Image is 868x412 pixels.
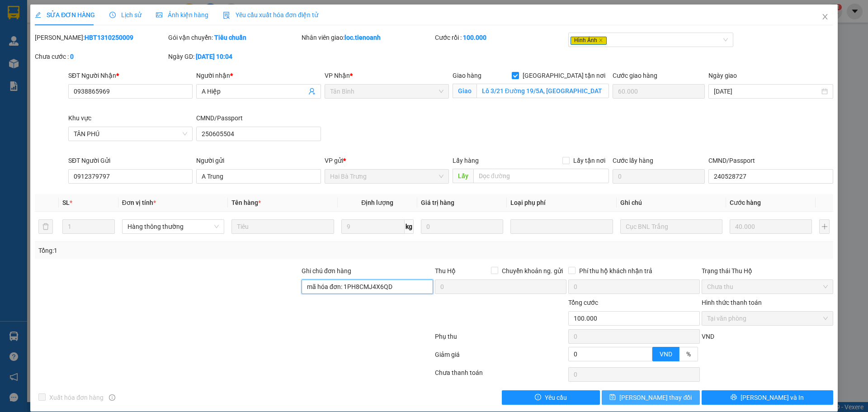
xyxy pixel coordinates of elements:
div: Gói vận chuyển: [168,33,300,43]
div: SĐT Người Nhận [68,71,193,81]
div: Tổng: 1 [38,246,335,256]
span: printer [731,394,737,401]
span: Ảnh kiện hàng [156,11,208,19]
b: Tiêu chuẩn [214,34,246,41]
span: close [821,13,829,20]
span: Giao hàng [453,72,481,79]
b: HBT1310250009 [85,34,133,41]
span: picture [156,12,162,18]
div: Trạng thái Thu Hộ [702,266,833,276]
span: SL [62,199,70,206]
input: Ghi Chú [620,219,722,234]
span: Định lượng [361,199,393,206]
div: Chưa cước : [35,52,166,62]
span: Hai Bà Trưng [330,170,443,183]
span: Yêu cầu xuất hóa đơn điện tử [223,11,318,19]
input: Cước giao hàng [613,84,705,99]
span: clock-circle [109,12,116,18]
span: Tại văn phòng [707,312,828,325]
label: Hình thức thanh toán [702,299,762,306]
div: Cước rồi : [435,33,566,43]
button: save[PERSON_NAME] thay đổi [602,390,700,405]
button: exclamation-circleYêu cầu [502,390,600,405]
b: loc.tienoanh [344,34,381,41]
span: Giao [453,84,476,98]
button: delete [38,219,53,234]
input: 0 [730,219,812,234]
span: [PERSON_NAME] thay đổi [619,393,692,403]
div: Người nhận [196,71,321,81]
div: VP gửi [325,156,449,166]
span: close [599,38,603,43]
label: Cước giao hàng [613,72,657,79]
div: Nhân viên giao: [302,33,433,43]
div: Người gửi [196,156,321,166]
th: Ghi chú [617,194,726,212]
span: VND [660,350,672,358]
span: info-circle [109,394,115,401]
button: plus [819,219,829,234]
div: CMND/Passport [708,156,833,166]
span: Tên hàng [231,199,261,206]
span: Lấy [453,169,473,183]
span: Hình Ảnh [571,37,607,45]
span: kg [405,219,414,234]
div: Ngày GD: [168,52,300,62]
span: Lấy tận nơi [570,156,609,166]
span: [PERSON_NAME] và In [741,393,804,403]
div: [PERSON_NAME]: [35,33,166,43]
span: Tân Bình [330,85,443,98]
span: Tổng cước [568,299,598,306]
div: Khu vực [68,113,193,123]
div: Giảm giá [434,350,567,365]
span: save [609,394,616,401]
span: edit [35,12,41,18]
div: Chưa thanh toán [434,368,567,384]
input: 0 [421,219,503,234]
span: Giá trị hàng [421,199,454,206]
span: Yêu cầu [545,393,567,403]
span: exclamation-circle [535,394,541,401]
b: 100.000 [463,34,486,41]
b: [DATE] 10:04 [196,53,232,60]
label: Ghi chú đơn hàng [302,267,351,275]
span: Thu Hộ [435,267,456,275]
input: Cước lấy hàng [613,169,705,184]
label: Cước lấy hàng [613,157,653,164]
input: Ngày giao [714,86,819,96]
th: Loại phụ phí [507,194,616,212]
span: Đơn vị tính [122,199,156,206]
span: VP Nhận [325,72,350,79]
span: Phí thu hộ khách nhận trả [576,266,656,276]
span: Chuyển khoản ng. gửi [498,266,566,276]
button: Close [812,5,838,30]
span: Cước hàng [730,199,761,206]
input: Ghi chú đơn hàng [302,279,433,294]
input: Dọc đường [473,169,609,183]
label: Ngày giao [708,72,737,79]
span: SỬA ĐƠN HÀNG [35,11,95,19]
div: CMND/Passport [196,113,321,123]
span: VND [702,333,714,340]
span: user-add [308,88,316,95]
b: 0 [70,53,74,60]
span: [GEOGRAPHIC_DATA] tận nơi [519,71,609,81]
span: Xuất hóa đơn hàng [46,393,107,403]
div: Phụ thu [434,331,567,347]
div: SĐT Người Gửi [68,156,193,166]
input: Giao tận nơi [476,84,609,98]
span: % [686,350,691,358]
span: Lịch sử [109,11,142,19]
input: VD: Bàn, Ghế [231,219,334,234]
span: TÂN PHÚ [74,127,187,141]
span: Chưa thu [707,280,828,294]
img: icon [223,12,230,19]
span: Hàng thông thường [127,220,219,233]
span: Lấy hàng [453,157,479,164]
button: printer[PERSON_NAME] và In [702,390,833,405]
